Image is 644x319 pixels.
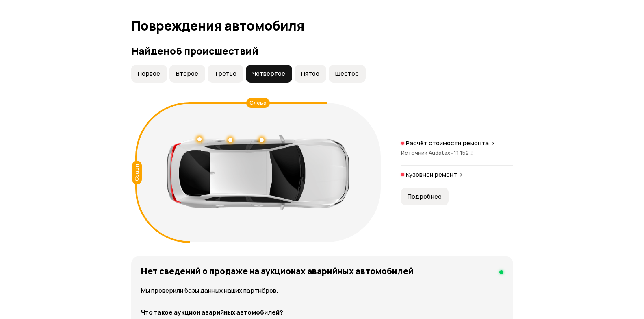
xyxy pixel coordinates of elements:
[406,170,457,179] p: Кузовной ремонт
[252,70,285,78] span: Четвёртое
[131,45,513,57] h3: Найдено 6 происшествий
[329,65,366,83] button: Шестое
[335,70,359,78] span: Шестое
[138,70,160,78] span: Первое
[131,65,167,83] button: Первое
[450,149,454,156] span: •
[408,192,442,201] span: Подробнее
[176,70,198,78] span: Второе
[169,65,205,83] button: Второе
[132,161,142,184] div: Сзади
[401,149,454,156] span: Источник Audatex
[131,18,513,33] h1: Повреждения автомобиля
[141,266,414,276] h4: Нет сведений о продаже на аукционах аварийных автомобилей
[295,65,326,83] button: Пятое
[208,65,243,83] button: Третье
[141,308,283,317] strong: Что такое аукцион аварийных автомобилей?
[141,286,503,295] p: Мы проверили базы данных наших партнёров.
[246,65,292,83] button: Четвёртое
[454,149,474,156] span: 11 152 ₽
[301,70,319,78] span: Пятое
[214,70,236,78] span: Третье
[406,139,489,147] p: Расчёт стоимости ремонта
[246,98,270,108] div: Слева
[401,188,449,205] button: Подробнее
